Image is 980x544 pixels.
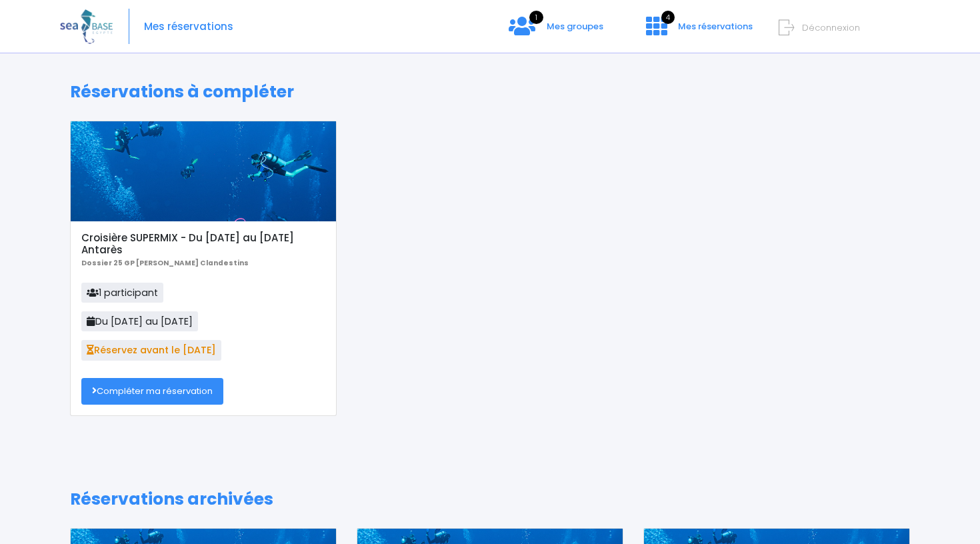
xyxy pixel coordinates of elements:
h1: Réservations à compléter [70,82,910,102]
a: 4 Mes réservations [635,25,761,37]
span: Réservez avant le [DATE] [81,340,221,360]
span: 1 [529,11,543,24]
a: Compléter ma réservation [81,378,223,405]
a: 1 Mes groupes [498,25,614,37]
h5: Croisière SUPERMIX - Du [DATE] au [DATE] Antarès [81,232,325,256]
span: 1 participant [81,283,163,303]
b: Dossier 25 GP [PERSON_NAME] Clandestins [81,258,249,268]
span: Mes groupes [547,20,603,33]
span: Déconnexion [802,21,860,34]
span: Mes réservations [678,20,753,33]
span: 4 [661,11,675,24]
h1: Réservations archivées [70,489,910,509]
span: Du [DATE] au [DATE] [81,311,198,331]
